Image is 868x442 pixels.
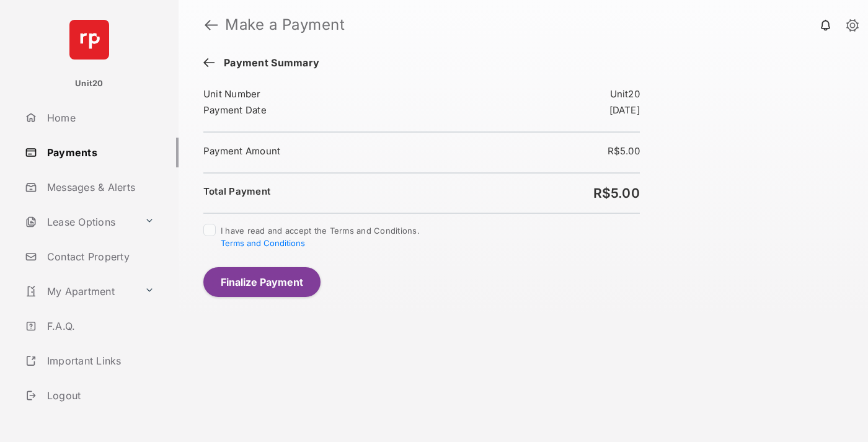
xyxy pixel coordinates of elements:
[221,226,420,248] span: I have read and accept the Terms and Conditions.
[225,17,345,32] strong: Make a Payment
[203,267,321,297] button: Finalize Payment
[20,276,139,306] a: My Apartment
[20,207,139,237] a: Lease Options
[20,103,179,133] a: Home
[75,77,104,90] p: Unit20
[20,346,159,376] a: Important Links
[218,57,319,71] span: Payment Summary
[69,20,109,60] img: svg+xml;base64,PHN2ZyB4bWxucz0iaHR0cDovL3d3dy53My5vcmcvMjAwMC9zdmciIHdpZHRoPSI2NCIgaGVpZ2h0PSI2NC...
[20,381,179,410] a: Logout
[20,242,179,272] a: Contact Property
[221,238,305,248] button: I have read and accept the Terms and Conditions.
[20,172,179,202] a: Messages & Alerts
[20,311,179,341] a: F.A.Q.
[20,138,179,167] a: Payments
